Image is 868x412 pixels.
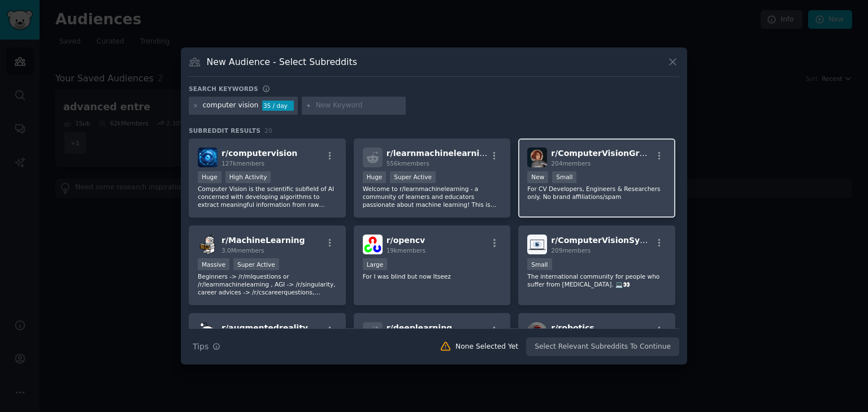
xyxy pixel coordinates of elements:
[222,160,264,167] span: 127k members
[203,101,259,111] div: computer vision
[363,235,383,254] img: opencv
[527,185,666,201] p: For CV Developers, Engineers & Researchers only. No brand affiliations/spam
[225,171,271,183] div: High Activity
[198,148,218,167] img: computervision
[198,272,337,296] p: Beginners -> /r/mlquestions or /r/learnmachinelearning , AGI -> /r/singularity, career advices ->...
[222,323,308,332] span: r/ augmentedreality
[222,236,305,245] span: r/ MachineLearning
[363,171,387,183] div: Huge
[222,247,264,254] span: 3.0M members
[551,149,656,158] span: r/ ComputerVisionGroup
[189,85,258,93] h3: Search keywords
[193,341,209,353] span: Tips
[387,236,426,245] span: r/ opencv
[363,258,388,270] div: Large
[455,342,518,352] div: None Selected Yet
[387,160,429,167] span: 556k members
[387,149,491,158] span: r/ learnmachinelearning
[387,247,426,254] span: 19k members
[527,235,547,254] img: ComputerVisionSyndrom
[363,185,502,209] p: Welcome to r/learnmachinelearning - a community of learners and educators passionate about machin...
[552,171,576,183] div: Small
[527,171,548,183] div: New
[198,185,337,209] p: Computer Vision is the scientific subfield of AI concerned with developing algorithms to extract ...
[390,171,436,183] div: Super Active
[262,101,294,111] div: 35 / day
[527,258,552,270] div: Small
[551,247,591,254] span: 209 members
[264,127,272,134] span: 20
[527,322,547,342] img: robotics
[207,56,357,68] h3: New Audience - Select Subreddits
[189,127,261,135] span: Subreddit Results
[551,236,669,245] span: r/ ComputerVisionSyndrom
[198,171,222,183] div: Huge
[527,272,666,288] p: The international community for people who suffer from [MEDICAL_DATA]. 💻👀
[551,160,591,167] span: 204 members
[527,148,547,167] img: ComputerVisionGroup
[316,101,402,111] input: New Keyword
[551,323,594,332] span: r/ robotics
[198,322,218,342] img: augmentedreality
[189,337,224,357] button: Tips
[363,272,502,280] p: For I was blind but now Itseez
[387,323,452,332] span: r/ deeplearning
[222,149,297,158] span: r/ computervision
[233,258,279,270] div: Super Active
[198,258,229,270] div: Massive
[198,235,218,254] img: MachineLearning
